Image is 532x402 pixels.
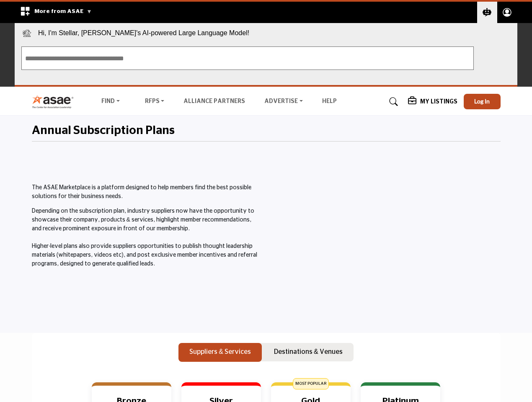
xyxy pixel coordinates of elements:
[274,347,343,357] p: Destinations & Venues
[322,98,337,104] a: Help
[189,347,251,357] p: Suppliers & Services
[32,183,262,201] p: The ASAE Marketplace is a platform designed to help members find the best possible solutions for ...
[263,343,354,362] button: Destinations & Venues
[408,97,457,107] div: My Listings
[21,26,35,40] img: Stellar LLM chatbot icon
[178,343,262,362] button: Suppliers & Services
[15,2,97,23] div: More from ASAE
[381,95,403,108] a: Search
[271,183,501,313] iframe: Master the ASAE Marketplace and Start by Claiming Your Listing
[96,96,126,108] a: Find
[34,8,92,14] span: More from ASAE
[464,94,501,109] button: Log In
[32,124,175,138] h2: Annual Subscription Plans
[293,378,329,389] span: MOST POPULAR
[139,96,170,108] a: RFPs
[32,207,262,268] p: Depending on the subscription plan, industry suppliers now have the opportunity to showcase their...
[32,95,78,108] img: Site Logo
[258,96,309,108] a: Advertise
[35,29,249,36] span: Hi, I'm Stellar, [PERSON_NAME]'s AI-powered Large Language Model!
[183,98,245,104] a: Alliance Partners
[474,98,490,105] span: Log In
[420,98,457,106] h5: My Listings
